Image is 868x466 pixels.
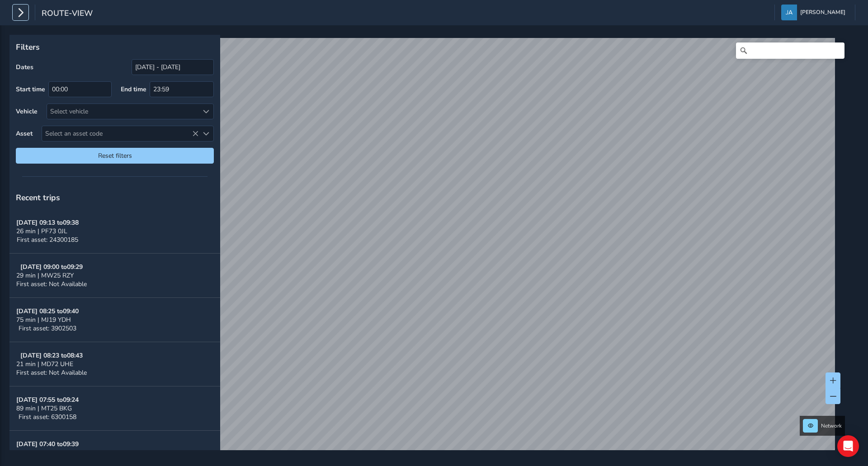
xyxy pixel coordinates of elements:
span: 26 min | PF73 0JL [16,227,67,235]
label: Vehicle [16,107,38,116]
span: route-view [42,8,93,20]
span: First asset: 3902503 [19,324,76,333]
strong: [DATE] 08:25 to 09:40 [16,307,79,315]
p: Filters [16,41,214,53]
span: 89 min | MT25 BKG [16,404,72,413]
label: Start time [16,85,45,94]
strong: [DATE] 09:13 to 09:38 [16,218,79,227]
div: Select vehicle [47,104,198,119]
span: First asset: 24300185 [17,235,78,244]
input: Search [736,42,844,59]
span: Recent trips [16,192,60,203]
span: Network [821,422,842,429]
span: First asset: Not Available [16,368,87,377]
span: 75 min | MJ19 YDH [16,315,71,324]
span: 119 min | ML73 NBA [16,448,76,457]
button: Reset filters [16,148,214,164]
canvas: Map [13,38,835,461]
button: [DATE] 09:13 to09:3826 min | PF73 0JLFirst asset: 24300185 [9,209,220,254]
div: Select an asset code [198,126,213,141]
strong: [DATE] 07:40 to 09:39 [16,440,79,448]
span: First asset: Not Available [16,280,87,288]
button: [PERSON_NAME] [781,5,849,20]
span: Select an asset code [42,126,198,141]
span: 29 min | MW25 RZY [16,271,74,280]
button: [DATE] 08:25 to09:4075 min | MJ19 YDHFirst asset: 3902503 [9,298,220,342]
label: End time [121,85,146,94]
span: Reset filters [23,151,207,160]
img: diamond-layout [781,5,797,20]
strong: [DATE] 08:23 to 08:43 [20,351,83,360]
span: First asset: 6300158 [19,413,76,421]
span: 21 min | MD72 UHE [16,360,73,368]
button: [DATE] 09:00 to09:2929 min | MW25 RZYFirst asset: Not Available [9,254,220,298]
label: Asset [16,129,33,138]
span: [PERSON_NAME] [800,5,845,20]
strong: [DATE] 07:55 to 09:24 [16,395,79,404]
button: [DATE] 07:55 to09:2489 min | MT25 BKGFirst asset: 6300158 [9,386,220,431]
strong: [DATE] 09:00 to 09:29 [20,263,83,271]
label: Dates [16,63,33,71]
button: [DATE] 08:23 to08:4321 min | MD72 UHEFirst asset: Not Available [9,342,220,386]
div: Open Intercom Messenger [837,435,859,457]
